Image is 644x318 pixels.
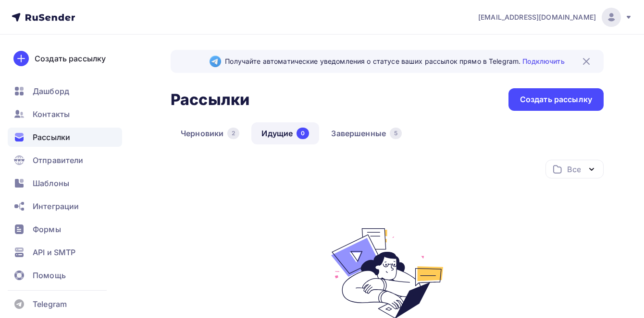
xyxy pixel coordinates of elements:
a: Дашборд [8,82,122,101]
span: [EMAIL_ADDRESS][DOMAIN_NAME] [478,12,596,22]
a: Идущие0 [251,122,319,144]
button: Все [545,160,604,178]
span: Формы [33,224,61,235]
span: API и SMTP [33,247,75,258]
div: 2 [227,128,239,139]
span: Отправители [33,154,84,166]
a: Черновики2 [171,122,249,144]
a: Рассылки [8,128,122,147]
img: Telegram [210,56,221,67]
span: Telegram [33,298,67,310]
span: Интеграции [33,200,79,212]
span: Дашборд [33,85,69,97]
a: Завершенные5 [321,122,412,144]
a: Контакты [8,105,122,124]
a: Шаблоны [8,174,122,193]
span: Помощь [33,270,66,281]
a: Формы [8,220,122,239]
a: Отправители [8,151,122,170]
span: Получайте автоматические уведомления о статусе ваших рассылок прямо в Telegram. [225,57,564,66]
span: Рассылки [33,131,70,143]
div: Создать рассылку [35,53,106,64]
a: [EMAIL_ADDRESS][DOMAIN_NAME] [478,8,632,27]
span: Контакты [33,108,70,120]
div: Все [567,164,581,175]
div: Создать рассылку [520,94,592,105]
div: 5 [390,128,402,139]
span: Шаблоны [33,177,69,189]
a: Подключить [522,57,564,65]
div: 0 [297,128,309,139]
h2: Рассылки [171,90,249,109]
